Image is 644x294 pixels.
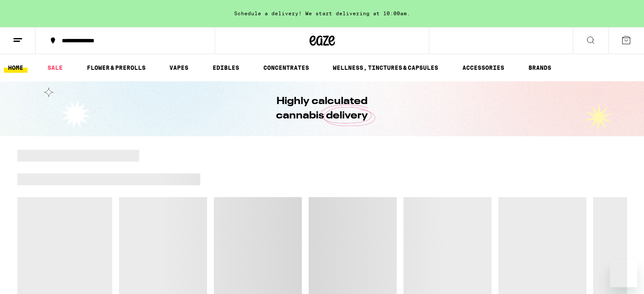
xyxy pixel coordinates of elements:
a: WELLNESS, TINCTURES & CAPSULES [329,63,442,73]
a: VAPES [165,63,193,73]
a: HOME [4,63,28,73]
a: CONCENTRATES [259,63,313,73]
a: FLOWER & PREROLLS [83,63,150,73]
a: EDIBLES [208,63,243,73]
iframe: Button to launch messaging window [610,260,637,287]
a: ACCESSORIES [458,63,509,73]
a: BRANDS [524,63,556,73]
a: SALE [43,63,67,73]
h1: Highly calculated cannabis delivery [252,94,392,123]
